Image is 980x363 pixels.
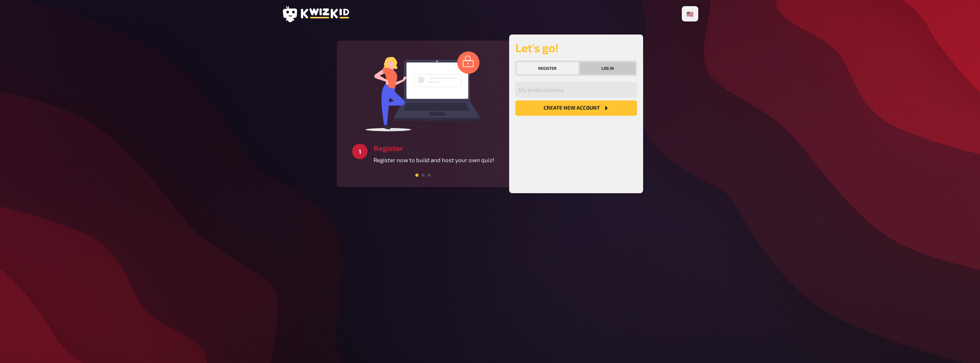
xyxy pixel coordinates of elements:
h3: Register [374,144,494,153]
input: My email address [515,82,637,97]
p: Register now to build and host your own quiz! [374,156,494,164]
button: Log in [580,62,636,74]
div: 1 [352,144,367,159]
button: Create new account [515,100,637,116]
img: log in [366,51,480,131]
button: Register [517,62,578,74]
li: 🇺🇸 [683,8,697,20]
h2: Let's go! [515,41,637,54]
